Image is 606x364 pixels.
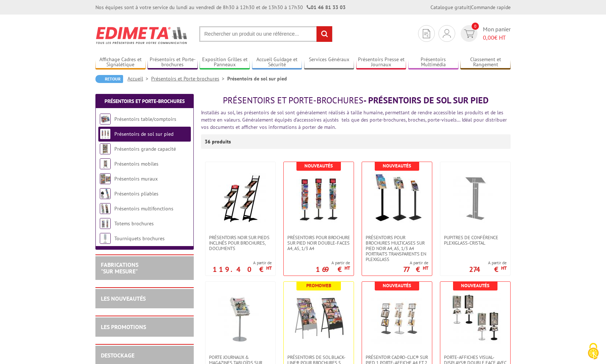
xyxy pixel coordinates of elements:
[127,75,151,82] a: Accueil
[444,235,507,246] span: Pupitres de conférence plexiglass-cristal
[100,128,111,139] img: Présentoirs de sol sur pied
[114,161,158,167] a: Présentoirs mobiles
[205,235,275,251] a: Présentoirs NOIR sur pieds inclinés pour brochures, documents
[95,4,346,11] div: Nos équipes sont à votre service du lundi au vendredi de 8h30 à 12h30 et de 13h30 à 17h30
[293,293,344,344] img: Présentoirs de sol Black-Line® pour brochures 5 Cases - Noirs ou Gris
[205,134,232,149] p: 36 produits
[443,29,451,38] img: devis rapide
[366,235,428,262] span: Présentoirs pour brochures multicases sur pied NOIR A4, A5, 1/3 A4 Portraits transparents en plex...
[209,235,272,251] span: Présentoirs NOIR sur pieds inclinés pour brochures, documents
[371,293,422,344] img: Présentoir Cadro-Clic® sur pied 1 porte-affiche A4 et 2 étagères brochures
[584,342,602,360] img: Cookies (fenêtre modale)
[114,175,158,182] a: Présentoirs muraux
[223,95,363,106] span: Présentoirs et Porte-brochures
[403,267,428,272] p: 77 €
[114,146,176,152] a: Présentoirs grande capacité
[356,56,406,68] a: Présentoirs Presse et Journaux
[472,23,479,30] span: 0
[100,188,111,199] img: Présentoirs pliables
[252,56,302,68] a: Accueil Guidage et Sécurité
[450,293,501,344] img: Porte-affiches Visual-Displays® double face avec 2 cadres 60x80 cm et 2 étagères inclinées
[100,158,111,169] img: Présentoirs mobiles
[227,75,287,82] li: Présentoirs de sol sur pied
[201,109,507,130] font: Installés au sol, les présentoirs de sol sont généralement réalisés à taille humaine, permettant ...
[483,34,494,41] span: 0,00
[304,56,354,68] a: Services Généraux
[306,282,331,289] b: Promoweb
[100,143,111,154] img: Présentoirs grande capacité
[408,56,459,68] a: Présentoirs Multimédia
[114,205,173,212] a: Présentoirs multifonctions
[371,173,422,224] img: Présentoirs pour brochures multicases sur pied NOIR A4, A5, 1/3 A4 Portraits transparents en plex...
[266,265,272,271] sup: HT
[100,218,111,229] img: Totems brochures
[100,114,111,124] img: Présentoirs table/comptoirs
[307,4,346,11] strong: 01 46 81 33 03
[460,56,511,68] a: Classement et Rangement
[287,235,350,251] span: Présentoirs pour brochure sur pied NOIR double-faces A4, A5, 1/3 A4
[403,260,428,266] span: A partir de
[430,4,511,11] div: |
[213,260,272,266] span: A partir de
[95,56,146,68] a: Affichage Cadres et Signalétique
[95,22,188,49] img: Edimeta
[483,33,511,42] span: € HT
[345,265,350,271] sup: HT
[464,29,475,38] img: devis rapide
[581,339,606,364] button: Cookies (fenêtre modale)
[483,25,511,42] span: Mon panier
[213,267,272,272] p: 119.40 €
[362,235,432,262] a: Présentoirs pour brochures multicases sur pied NOIR A4, A5, 1/3 A4 Portraits transparents en plex...
[459,25,511,42] a: devis rapide 0 Mon panier 0,00€ HT
[101,323,146,331] a: LES PROMOTIONS
[461,282,489,289] b: Nouveautés
[101,295,146,302] a: LES NOUVEAUTÉS
[423,265,428,271] sup: HT
[469,267,507,272] p: 274 €
[284,235,354,251] a: Présentoirs pour brochure sur pied NOIR double-faces A4, A5, 1/3 A4
[101,352,134,359] a: DESTOCKAGE
[316,267,350,272] p: 169 €
[105,98,185,104] a: Présentoirs et Porte-brochures
[293,173,344,224] img: Présentoirs pour brochure sur pied NOIR double-faces A4, A5, 1/3 A4
[151,75,227,82] a: Présentoirs et Porte-brochures
[304,163,333,169] b: Nouveautés
[383,282,411,289] b: Nouveautés
[423,29,430,38] img: devis rapide
[114,116,176,122] a: Présentoirs table/comptoirs
[100,173,111,184] img: Présentoirs muraux
[215,293,266,344] img: Porte Journaux & Magazines Tabloïds sur pied fixe H 77 cm
[316,26,332,42] input: rechercher
[215,173,266,223] img: Présentoirs NOIR sur pieds inclinés pour brochures, documents
[501,265,507,271] sup: HT
[95,75,123,83] a: Retour
[201,96,511,105] h1: - Présentoirs de sol sur pied
[469,260,507,266] span: A partir de
[199,26,332,42] input: Rechercher un produit ou une référence...
[114,131,173,137] a: Présentoirs de sol sur pied
[114,220,154,227] a: Totems brochures
[200,56,250,68] a: Exposition Grilles et Panneaux
[440,235,510,246] a: Pupitres de conférence plexiglass-cristal
[114,190,158,197] a: Présentoirs pliables
[316,260,350,266] span: A partir de
[430,4,470,11] a: Catalogue gratuit
[147,56,198,68] a: Présentoirs et Porte-brochures
[100,233,111,244] img: Tourniquets brochures
[383,163,411,169] b: Nouveautés
[114,235,165,242] a: Tourniquets brochures
[471,4,511,11] a: Commande rapide
[101,261,138,275] a: FABRICATIONS"Sur Mesure"
[450,173,501,224] img: Pupitres de conférence plexiglass-cristal
[100,203,111,214] img: Présentoirs multifonctions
